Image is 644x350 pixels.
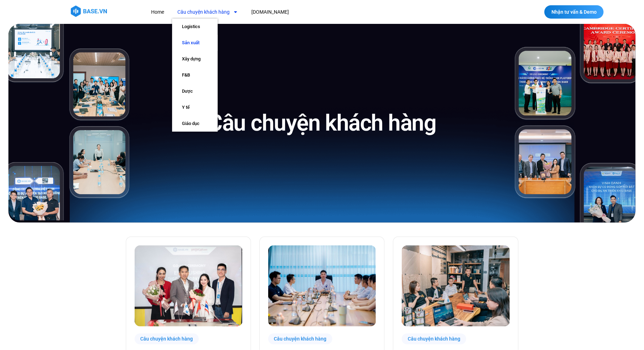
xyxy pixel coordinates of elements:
[208,108,436,138] h1: Câu chuyện khách hàng
[551,9,597,14] span: Nhận tư vấn & Demo
[172,99,218,115] a: Y tế
[146,6,169,19] a: Home
[172,19,218,132] ul: Câu chuyện khách hàng
[135,334,199,344] div: Câu chuyện khách hàng
[268,334,333,344] div: Câu chuyện khách hàng
[246,6,294,19] a: [DOMAIN_NAME]
[172,67,218,83] a: F&B
[146,6,418,19] nav: Menu
[172,6,243,19] a: Câu chuyện khách hàng
[172,19,218,35] a: Logistics
[172,115,218,132] a: Giáo dục
[402,334,466,344] div: Câu chuyện khách hàng
[172,35,218,51] a: Sản xuất
[544,5,604,19] a: Nhận tư vấn & Demo
[172,83,218,99] a: Dược
[172,51,218,67] a: Xây dựng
